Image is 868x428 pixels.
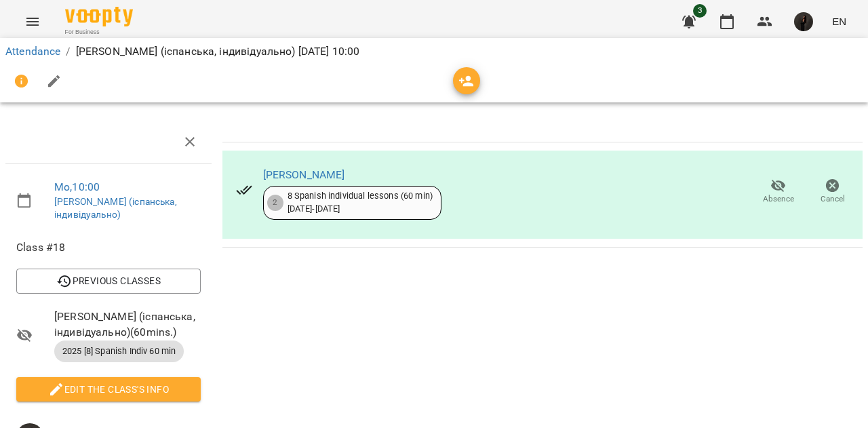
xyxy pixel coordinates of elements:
nav: breadcrumb [5,43,863,60]
span: Cancel [821,193,845,205]
span: Absence [763,193,794,205]
a: [PERSON_NAME] [263,168,345,181]
span: For Business [65,28,133,37]
p: [PERSON_NAME] (іспанська, індивідуально) [DATE] 10:00 [76,43,360,60]
span: 2025 [8] Spanish Indiv 60 min [54,345,184,357]
span: EN [832,14,846,28]
a: Attendance [5,45,60,58]
button: Absence [751,173,806,211]
img: Voopty Logo [65,7,133,26]
button: Cancel [806,173,860,211]
button: Edit the class's Info [16,377,201,402]
span: Previous Classes [27,273,190,289]
button: Previous Classes [16,269,201,293]
a: Mo , 10:00 [54,180,100,193]
div: 2 [267,195,283,211]
span: [PERSON_NAME] (іспанська, індивідуально) ( 60 mins. ) [54,309,201,341]
span: Class #18 [16,239,201,256]
button: EN [827,9,852,34]
a: [PERSON_NAME] (іспанська, індивідуально) [54,196,177,220]
button: Menu [16,5,49,38]
li: / [66,43,70,60]
div: 8 Spanish individual lessons (60 min) [DATE] - [DATE] [288,190,433,215]
span: 3 [693,4,707,18]
img: 5858c9cbb9d5886a1d49eb89d6c4f7a7.jpg [794,12,813,31]
span: Edit the class's Info [27,381,190,397]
